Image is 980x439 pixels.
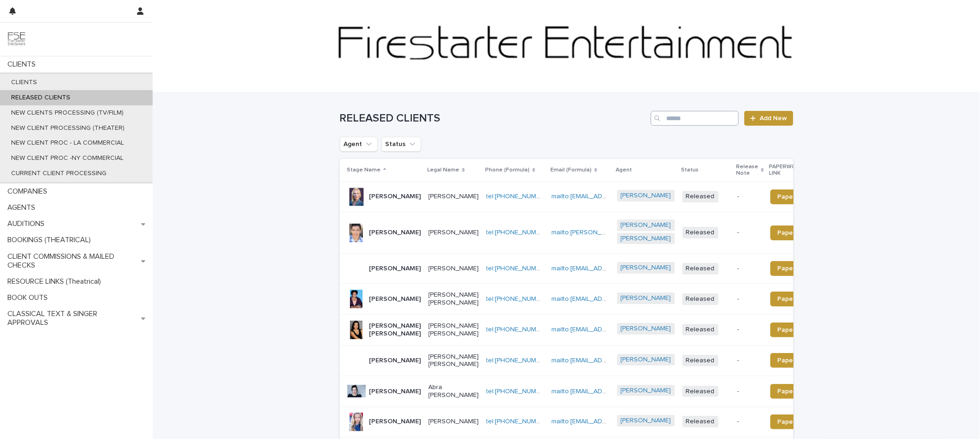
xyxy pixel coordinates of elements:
[487,265,550,272] a: tel:[PHONE_NUMBER]
[486,165,530,175] p: Phone (Formula)
[487,296,550,302] a: tel:[PHONE_NUMBER]
[552,229,776,236] a: mailto:[PERSON_NAME][EMAIL_ADDRESS][PERSON_NAME][DOMAIN_NAME]
[369,265,421,273] p: [PERSON_NAME]
[4,293,55,302] p: BOOK OUTS
[429,418,479,426] p: [PERSON_NAME]
[340,345,833,376] tr: [PERSON_NAME][PERSON_NAME] [PERSON_NAME]tel:[PHONE_NUMBER]mailto:[EMAIL_ADDRESS][DOMAIN_NAME][PER...
[770,261,818,276] a: Paperwork
[682,386,718,397] span: Released
[429,229,479,237] p: [PERSON_NAME]
[429,193,479,201] p: [PERSON_NAME]
[4,219,52,228] p: AUDITIONS
[4,60,43,69] p: CLIENTS
[4,310,141,327] p: CLASSICAL TEXT & SINGER APPROVALS
[552,357,675,364] a: mailto:[EMAIL_ADDRESS][DOMAIN_NAME]
[369,295,421,303] p: [PERSON_NAME]
[737,265,763,273] p: -
[769,162,813,179] p: PAPERWORK LINK
[487,388,550,395] a: tel:[PHONE_NUMBER]
[487,326,550,333] a: tel:[PHONE_NUMBER]
[760,115,787,122] span: Add New
[778,265,811,272] span: Paperwork
[4,187,55,196] p: COMPANIES
[552,265,675,272] a: mailto:[EMAIL_ADDRESS][DOMAIN_NAME]
[778,357,811,364] span: Paperwork
[682,293,718,305] span: Released
[4,236,98,244] p: BOOKINGS (THEATRICAL)
[682,227,718,238] span: Released
[681,165,699,175] p: Status
[737,295,763,303] p: -
[369,322,421,338] p: [PERSON_NAME] [PERSON_NAME]
[552,296,675,302] a: mailto:[EMAIL_ADDRESS][DOMAIN_NAME]
[621,294,671,302] a: [PERSON_NAME]
[340,137,378,152] button: Agent
[340,407,833,437] tr: [PERSON_NAME][PERSON_NAME]tel:[PHONE_NUMBER]mailto:[EMAIL_ADDRESS][DOMAIN_NAME][PERSON_NAME] Rele...
[487,357,550,364] a: tel:[PHONE_NUMBER]
[369,193,421,201] p: [PERSON_NAME]
[347,165,381,175] p: Stage Name
[340,314,833,345] tr: [PERSON_NAME] [PERSON_NAME][PERSON_NAME] [PERSON_NAME]tel:[PHONE_NUMBER]mailto:[EMAIL_ADDRESS][DO...
[770,292,818,306] a: Paperwork
[737,162,759,179] p: Release Note
[4,94,78,102] p: RELEASED CLIENTS
[621,192,671,200] a: [PERSON_NAME]
[7,30,26,49] img: 9JgRvJ3ETPGCJDhvPVA5
[737,326,763,334] p: -
[487,193,550,200] a: tel:[PHONE_NUMBER]
[744,111,793,126] a: Add New
[340,182,833,212] tr: [PERSON_NAME][PERSON_NAME]tel:[PHONE_NUMBER]mailto:[EMAIL_ADDRESS][DOMAIN_NAME][PERSON_NAME] Rele...
[770,353,818,368] a: Paperwork
[340,112,648,125] h1: RELEASED CLIENTS
[429,353,479,369] p: [PERSON_NAME] [PERSON_NAME]
[621,356,671,364] a: [PERSON_NAME]
[429,265,479,273] p: [PERSON_NAME]
[621,325,671,333] a: [PERSON_NAME]
[487,229,550,236] a: tel:[PHONE_NUMBER]
[429,322,479,338] p: [PERSON_NAME] [PERSON_NAME]
[429,291,479,307] p: [PERSON_NAME] [PERSON_NAME]
[682,263,718,274] span: Released
[4,79,44,86] p: CLIENTS
[4,154,131,162] p: NEW CLIENT PROC -NY COMMERCIAL
[770,189,818,204] a: Paperwork
[737,193,763,201] p: -
[369,388,421,396] p: [PERSON_NAME]
[778,194,811,200] span: Paperwork
[682,416,718,427] span: Released
[429,384,479,399] p: Abra [PERSON_NAME]
[552,326,675,333] a: mailto:[EMAIL_ADDRESS][DOMAIN_NAME]
[4,109,131,117] p: NEW CLIENTS PROCESSING (TV/FILM)
[770,226,818,240] a: Paperwork
[4,277,108,286] p: RESOURCE LINKS (Theatrical)
[369,229,421,237] p: [PERSON_NAME]
[621,387,671,395] a: [PERSON_NAME]
[369,357,421,365] p: [PERSON_NAME]
[381,137,421,152] button: Status
[4,203,43,212] p: AGENTS
[737,357,763,365] p: -
[778,419,811,425] span: Paperwork
[340,376,833,407] tr: [PERSON_NAME]Abra [PERSON_NAME]tel:[PHONE_NUMBER]mailto:[EMAIL_ADDRESS][PERSON_NAME][DOMAIN_NAME]...
[428,165,460,175] p: Legal Name
[651,111,739,126] input: Search
[737,229,763,237] p: -
[552,388,726,395] a: mailto:[EMAIL_ADDRESS][PERSON_NAME][DOMAIN_NAME]
[616,165,632,175] p: Agent
[552,193,675,200] a: mailto:[EMAIL_ADDRESS][DOMAIN_NAME]
[682,191,718,202] span: Released
[778,327,811,333] span: Paperwork
[778,296,811,302] span: Paperwork
[4,252,141,270] p: CLIENT COMMISSIONS & MAILED CHECKS
[682,355,718,366] span: Released
[621,235,671,243] a: [PERSON_NAME]
[369,418,421,426] p: [PERSON_NAME]
[778,388,811,395] span: Paperwork
[682,324,718,335] span: Released
[340,212,833,254] tr: [PERSON_NAME][PERSON_NAME]tel:[PHONE_NUMBER]mailto:[PERSON_NAME][EMAIL_ADDRESS][PERSON_NAME][DOMA...
[487,418,550,425] a: tel:[PHONE_NUMBER]
[737,418,763,426] p: -
[340,254,833,284] tr: [PERSON_NAME][PERSON_NAME]tel:[PHONE_NUMBER]mailto:[EMAIL_ADDRESS][DOMAIN_NAME][PERSON_NAME] Rele...
[770,384,818,399] a: Paperwork
[4,124,132,132] p: NEW CLIENT PROCESSING (THEATER)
